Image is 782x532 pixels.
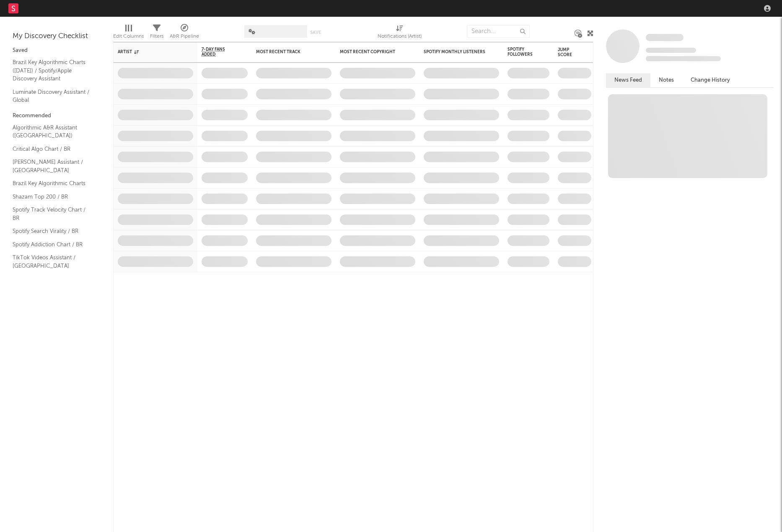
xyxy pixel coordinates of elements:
[150,21,163,45] div: Filters
[170,31,199,41] div: A&R Pipeline
[682,73,738,87] button: Change History
[13,111,101,121] div: Recommended
[13,145,92,154] a: Critical Algo Chart / BR
[424,49,487,54] div: Spotify Monthly Listeners
[13,240,92,249] a: Spotify Addiction Chart / BR
[13,31,101,41] div: My Discovery Checklist
[650,73,682,87] button: Notes
[150,31,163,41] div: Filters
[13,58,92,83] a: Brazil Key Algorithmic Charts ([DATE]) / Spotify/Apple Discovery Assistant
[113,31,144,41] div: Edit Columns
[13,158,92,175] a: [PERSON_NAME] Assistant / [GEOGRAPHIC_DATA]
[646,56,721,61] span: 0 fans last week
[13,192,92,201] a: Shazam Top 200 / BR
[256,49,319,54] div: Most Recent Track
[646,48,696,53] span: Tracking Since: [DATE]
[13,227,92,236] a: Spotify Search Virality / BR
[340,49,403,54] div: Most Recent Copyright
[606,73,650,87] button: News Feed
[558,47,579,57] div: Jump Score
[170,21,199,45] div: A&R Pipeline
[13,88,92,105] a: Luminate Discovery Assistant / Global
[13,179,92,188] a: Brazil Key Algorithmic Charts
[118,49,181,54] div: Artist
[310,30,321,35] button: Save
[646,34,684,42] a: Some Artist
[378,31,422,41] div: Notifications (Artist)
[13,205,92,222] a: Spotify Track Velocity Chart / BR
[13,123,92,140] a: Algorithmic A&R Assistant ([GEOGRAPHIC_DATA])
[13,46,101,56] div: Saved
[378,21,422,45] div: Notifications (Artist)
[113,21,144,45] div: Edit Columns
[508,47,537,57] div: Spotify Followers
[13,253,92,270] a: TikTok Videos Assistant / [GEOGRAPHIC_DATA]
[467,25,530,38] input: Search...
[202,47,235,57] span: 7-Day Fans Added
[646,34,684,41] span: Some Artist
